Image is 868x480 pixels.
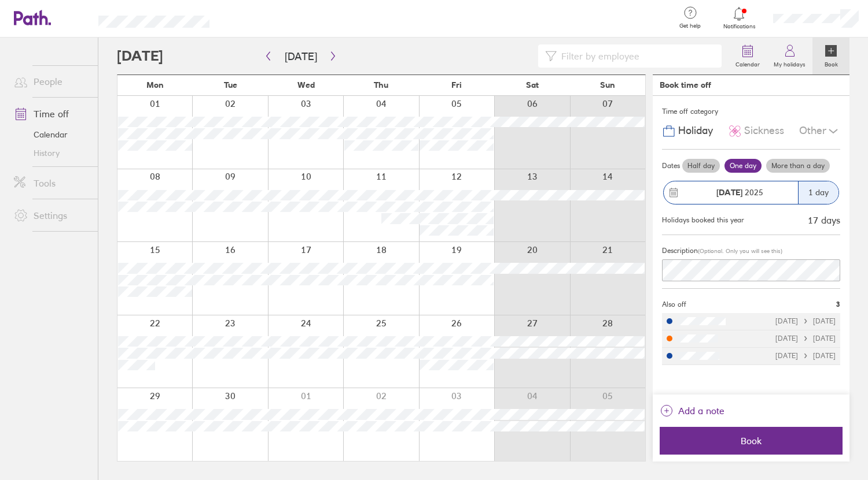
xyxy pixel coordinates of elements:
[662,300,686,308] span: Also off
[836,300,840,308] span: 3
[799,120,840,142] div: Other
[224,80,237,90] span: Tue
[766,159,830,173] label: More than a day
[297,80,315,90] span: Wed
[275,47,326,66] button: [DATE]
[662,103,840,120] div: Time off category
[5,102,98,125] a: Time off
[678,401,724,420] span: Add a note
[660,427,843,455] button: Book
[729,58,767,68] label: Calendar
[720,23,758,30] span: Notifications
[660,401,724,420] button: Add a note
[451,80,462,90] span: Fri
[812,38,849,75] a: Book
[5,172,98,195] a: Tools
[729,38,767,75] a: Calendar
[662,246,698,255] span: Description
[775,334,836,343] div: [DATE] [DATE]
[5,204,98,227] a: Settings
[767,38,812,75] a: My holidays
[662,162,680,170] span: Dates
[557,45,715,67] input: Filter by employee
[600,80,615,90] span: Sun
[526,80,539,90] span: Sat
[698,247,782,255] span: (Optional. Only you will see this)
[5,70,98,93] a: People
[146,80,164,90] span: Mon
[5,144,98,162] a: History
[808,215,840,225] div: 17 days
[662,216,744,224] div: Holidays booked this year
[716,188,763,197] span: 2025
[374,80,388,90] span: Thu
[744,125,784,137] span: Sickness
[798,181,838,204] div: 1 day
[720,6,758,30] a: Notifications
[671,23,709,29] span: Get help
[682,159,720,173] label: Half day
[775,317,836,325] div: [DATE] [DATE]
[818,58,845,68] label: Book
[767,58,812,68] label: My holidays
[662,175,840,210] button: [DATE] 20251 day
[668,436,834,446] span: Book
[724,159,762,173] label: One day
[678,125,713,137] span: Holiday
[5,125,98,144] a: Calendar
[775,352,836,360] div: [DATE] [DATE]
[660,80,711,90] div: Book time off
[716,187,742,198] strong: [DATE]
